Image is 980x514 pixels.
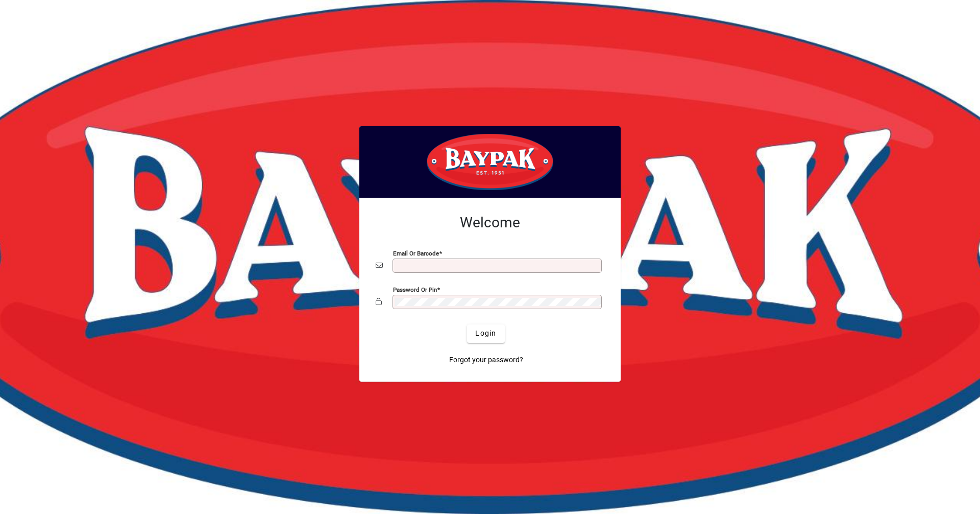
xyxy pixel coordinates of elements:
[393,249,439,256] mat-label: Email or Barcode
[376,214,604,231] h2: Welcome
[449,355,523,365] span: Forgot your password?
[475,328,496,339] span: Login
[467,324,504,343] button: Login
[393,286,437,293] mat-label: Password or Pin
[445,351,527,369] a: Forgot your password?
